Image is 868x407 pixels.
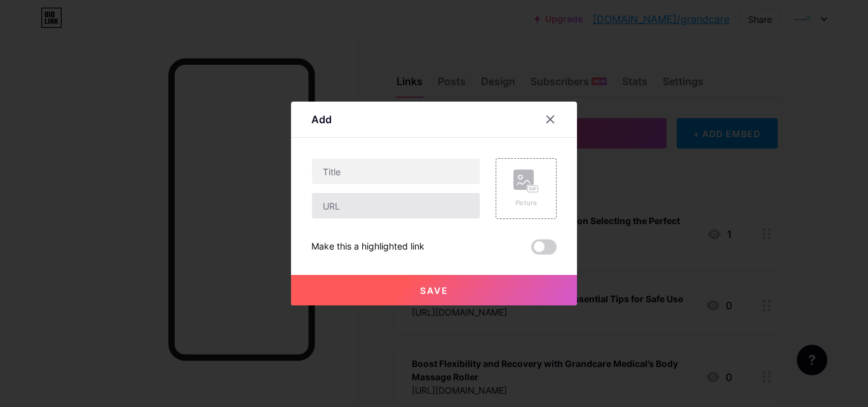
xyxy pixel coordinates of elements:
[312,159,480,184] input: Title
[311,112,332,127] div: Add
[312,193,480,218] input: URL
[420,285,449,296] span: Save
[513,198,539,208] div: Picture
[311,239,424,255] div: Make this a highlighted link
[291,275,577,305] button: Save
